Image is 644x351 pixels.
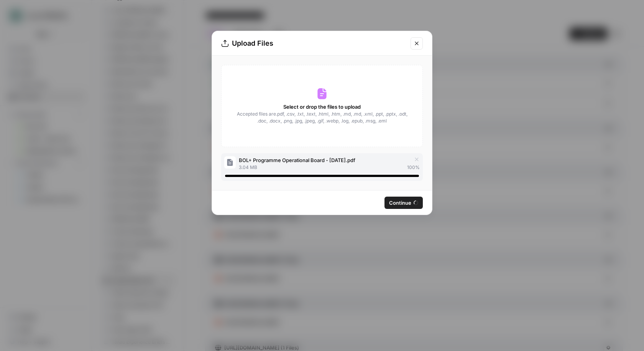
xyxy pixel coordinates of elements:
span: Continue [389,199,411,207]
span: Accepted files are .pdf, .csv, .txt, .text, .html, .htm, .md, .md, .xml, .ppt, .pptx, .odt, .doc,... [236,111,408,124]
span: 3.04 MB [239,164,257,171]
button: Continue [384,197,423,209]
span: BOL+ Programme Operational Board - [DATE].pdf [239,156,355,164]
div: Upload Files [221,38,406,49]
span: 100 % [407,164,420,171]
button: Close modal [411,37,423,50]
span: Select or drop the files to upload [283,103,361,111]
